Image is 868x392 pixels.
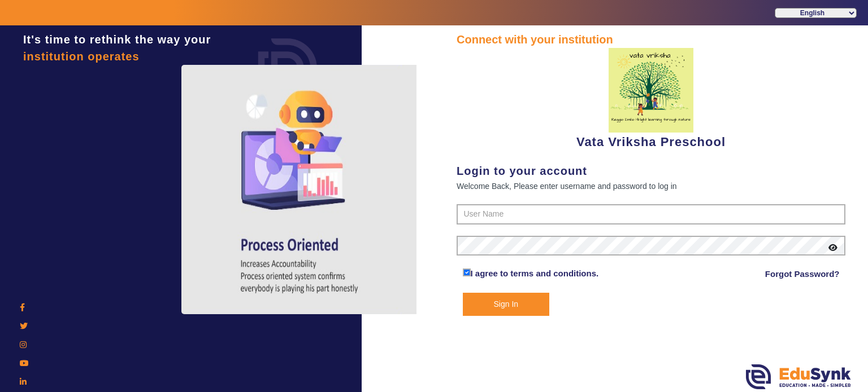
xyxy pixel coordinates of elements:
[463,293,550,316] button: Sign In
[457,162,845,179] div: Login to your account
[23,50,140,63] span: institution operates
[245,25,330,110] img: login.png
[765,267,840,281] a: Forgot Password?
[457,204,845,224] input: User Name
[23,33,211,46] span: It's time to rethink the way your
[457,31,845,48] div: Connect with your institution
[609,48,693,133] img: 817d6453-c4a2-41f8-ac39-e8a470f27eea
[181,65,419,314] img: login4.png
[746,364,851,389] img: edusynk.png
[457,48,845,151] div: Vata Vriksha Preschool
[457,179,845,193] div: Welcome Back, Please enter username and password to log in
[471,268,599,278] a: I agree to terms and conditions.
